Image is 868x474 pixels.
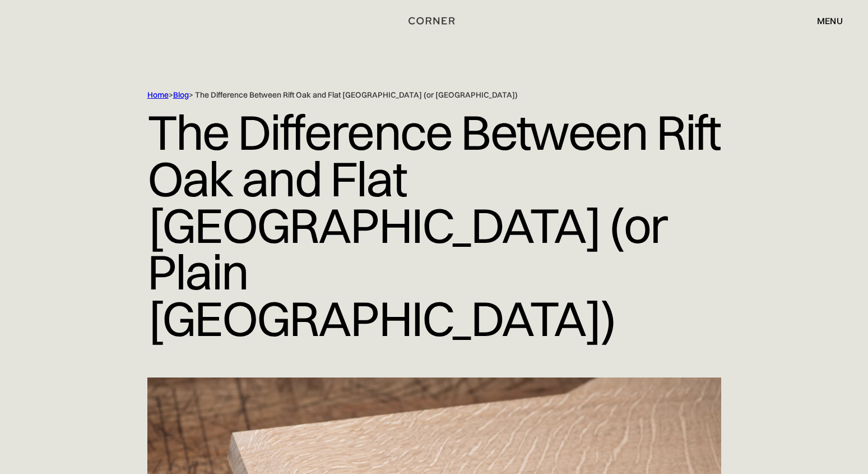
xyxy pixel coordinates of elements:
a: Home [147,90,169,100]
a: home [398,13,470,28]
div: > > The Difference Between Rift Oak and Flat [GEOGRAPHIC_DATA] (or [GEOGRAPHIC_DATA]) [147,90,674,100]
div: menu [817,16,843,25]
div: menu [806,11,843,30]
h1: The Difference Between Rift Oak and Flat [GEOGRAPHIC_DATA] (or Plain [GEOGRAPHIC_DATA]) [147,100,721,351]
a: Blog [173,90,189,100]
